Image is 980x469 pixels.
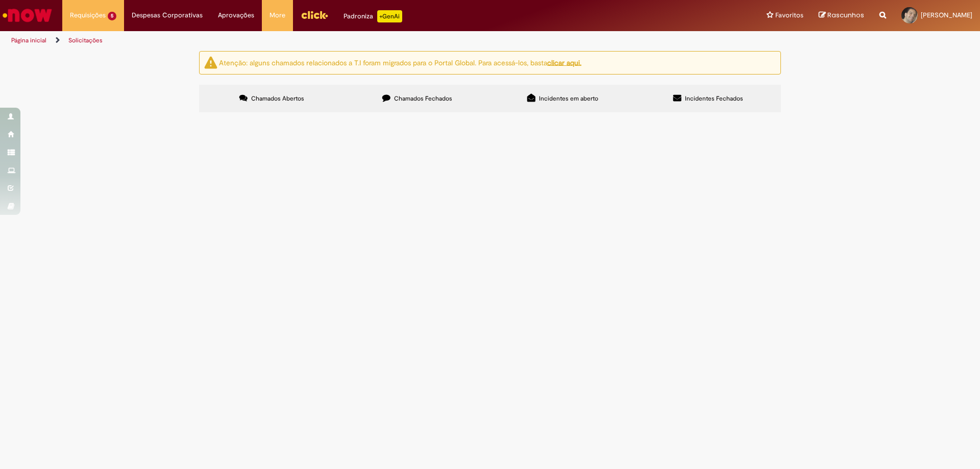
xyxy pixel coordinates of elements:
[108,12,116,20] span: 5
[539,94,598,103] span: Incidentes em aberto
[775,10,803,20] span: Favoritos
[218,10,254,20] span: Aprovações
[301,7,328,22] img: click_logo_yellow_360x200.png
[8,31,646,50] ul: Trilhas de página
[547,58,581,67] a: clicar aqui.
[685,94,743,103] span: Incidentes Fechados
[819,11,864,20] a: Rascunhos
[394,94,452,103] span: Chamados Fechados
[921,11,972,19] span: [PERSON_NAME]
[269,10,285,20] span: More
[68,36,103,44] a: Solicitações
[1,5,54,26] img: ServiceNow
[344,10,402,22] div: Padroniza
[827,10,864,20] span: Rascunhos
[132,10,203,20] span: Despesas Corporativas
[70,10,106,20] span: Requisições
[377,10,402,22] p: +GenAi
[251,94,304,103] span: Chamados Abertos
[219,58,581,67] ng-bind-html: Atenção: alguns chamados relacionados a T.I foram migrados para o Portal Global. Para acessá-los,...
[11,36,46,44] a: Página inicial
